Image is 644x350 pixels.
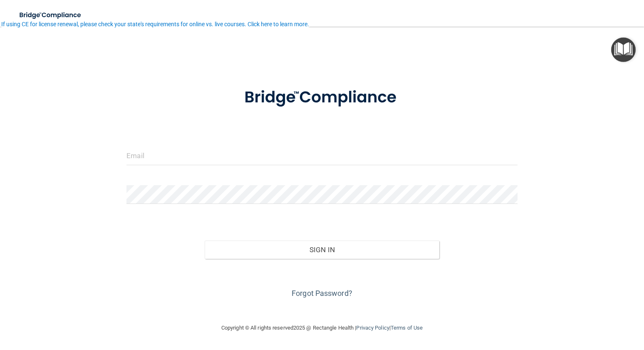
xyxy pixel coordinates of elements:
a: Terms of Use [391,325,423,331]
a: Privacy Policy [356,325,389,331]
input: Email [126,146,518,165]
div: If using CE for license renewal, please check your state's requirements for online vs. live cours... [1,21,309,27]
button: Open Resource Center [611,37,636,62]
img: bridge_compliance_login_screen.278c3ca4.svg [228,77,417,119]
img: bridge_compliance_login_screen.278c3ca4.svg [12,7,89,24]
a: Forgot Password? [292,289,352,298]
button: Sign In [205,241,439,259]
div: Copyright © All rights reserved 2025 @ Rectangle Health | | [170,315,474,341]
